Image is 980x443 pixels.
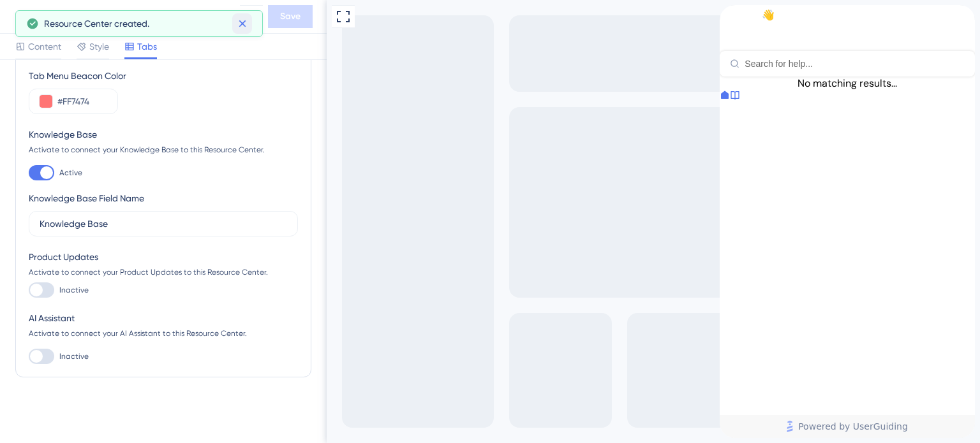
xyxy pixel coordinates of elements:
span: Inactive [59,285,89,295]
span: Resource Center created. [44,16,149,31]
span: No matching results... [78,71,177,85]
input: Search for help... [25,54,245,64]
div: Activate to connect your Knowledge Base to this Resource Center. [29,145,298,155]
span: Style [89,39,109,54]
span: Inactive [59,351,89,361]
span: Save [280,9,301,24]
div: Knowledge Base Field Name [29,191,144,206]
div: Activate to connect your Product Updates to this Resource Center. [29,267,298,277]
span: Content [28,39,61,54]
div: Tab Menu Beacon Color [29,68,298,84]
button: Save [268,5,313,28]
div: Knowledge Base [29,127,298,142]
div: Activate to connect your AI Assistant to this Resource Center. [29,328,298,338]
span: Powered by UserGuiding [78,414,188,429]
span: Active [59,168,82,178]
input: Knowledge Base [40,217,287,231]
div: New Resource Center [41,8,235,25]
span: Tabs [137,39,157,54]
div: AI Assistant [29,310,298,326]
div: Product Updates [29,249,298,265]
